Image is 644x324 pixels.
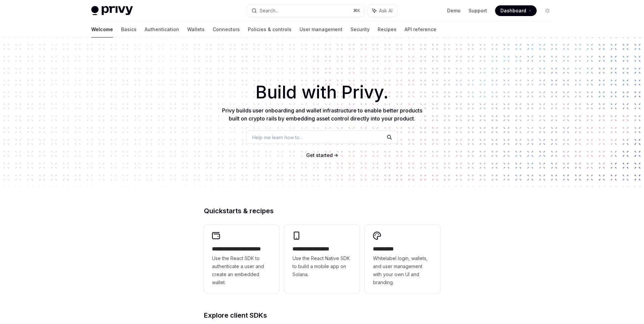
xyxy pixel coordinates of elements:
[260,7,278,15] div: Search...
[121,21,137,37] a: Basics
[447,7,461,14] a: Demo
[306,152,333,159] a: Get started
[373,254,432,287] span: Whitelabel login, wallets, and user management with your own UI and branding.
[91,21,113,37] a: Welcome
[213,21,240,37] a: Connectors
[353,8,360,13] span: ⌘ K
[247,5,364,17] button: Search...⌘K
[187,21,205,37] a: Wallets
[204,312,267,319] span: Explore client SDKs
[284,225,360,293] a: **** **** **** ***Use the React Native SDK to build a mobile app on Solana.
[256,86,388,98] span: Build with Privy.
[292,254,352,278] span: Use the React Native SDK to build a mobile app on Solana.
[300,21,342,37] a: User management
[469,7,487,14] a: Support
[368,5,397,17] button: Ask AI
[365,225,440,293] a: **** *****Whitelabel login, wallets, and user management with your own UI and branding.
[145,21,179,37] a: Authentication
[306,152,333,158] span: Get started
[379,7,392,14] span: Ask AI
[248,21,291,37] a: Policies & controls
[222,107,422,122] span: Privy builds user onboarding and wallet infrastructure to enable better products built on crypto ...
[378,21,396,37] a: Recipes
[495,5,537,16] a: Dashboard
[351,21,370,37] a: Security
[252,134,303,141] span: Help me learn how to…
[204,208,274,214] span: Quickstarts & recipes
[405,21,436,37] a: API reference
[500,7,526,14] span: Dashboard
[542,5,553,16] button: Toggle dark mode
[91,6,133,15] img: light logo
[212,254,271,287] span: Use the React SDK to authenticate a user and create an embedded wallet.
